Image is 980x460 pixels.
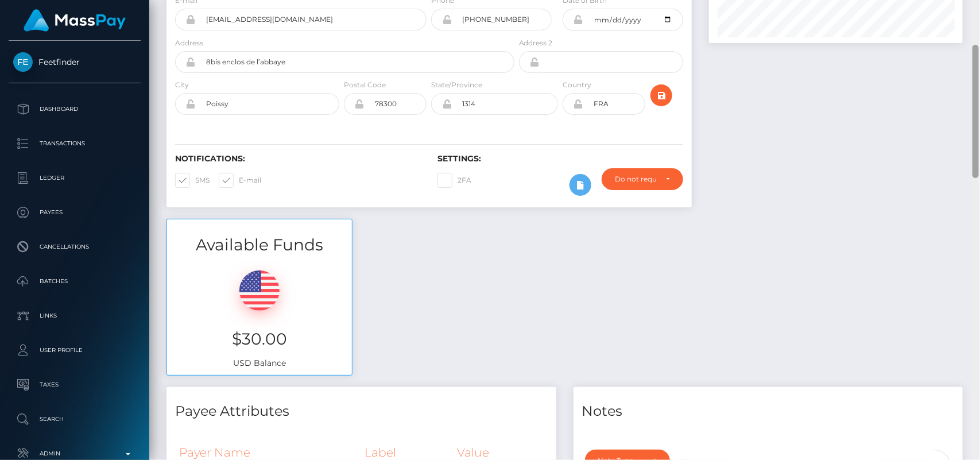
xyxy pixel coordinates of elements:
p: Ledger [13,169,136,187]
p: Payees [13,204,136,221]
p: Cancellations [13,238,136,256]
p: User Profile [13,342,136,359]
h4: Notes [582,401,955,422]
span: Feetfinder [9,57,141,67]
img: USD.png [239,270,280,311]
a: Batches [9,267,141,296]
button: Do not require [602,168,683,190]
a: Links [9,301,141,330]
h3: $30.00 [176,328,343,350]
label: Address 2 [519,38,553,48]
label: City [175,80,189,90]
h3: Available Funds [167,234,352,256]
h6: Notifications: [175,154,420,164]
img: Feetfinder [13,52,33,72]
img: MassPay Logo [24,9,126,32]
div: Do not require [615,175,656,184]
label: Address [175,38,203,48]
label: 2FA [437,173,471,188]
h6: Settings: [437,154,683,164]
h4: Payee Attributes [175,401,548,422]
a: Transactions [9,129,141,158]
a: Search [9,405,141,434]
label: SMS [175,173,210,188]
p: Search [13,411,136,428]
p: Dashboard [13,100,136,118]
p: Taxes [13,376,136,393]
a: Dashboard [9,95,141,123]
a: Payees [9,198,141,227]
p: Batches [13,273,136,290]
label: State/Province [431,80,482,90]
a: Cancellations [9,233,141,261]
a: User Profile [9,336,141,365]
p: Transactions [13,135,136,152]
label: Postal Code [344,80,386,90]
p: Links [13,307,136,324]
a: Taxes [9,370,141,399]
label: E-mail [219,173,261,188]
div: USD Balance [167,256,352,375]
label: Country [563,80,591,90]
a: Ledger [9,164,141,192]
